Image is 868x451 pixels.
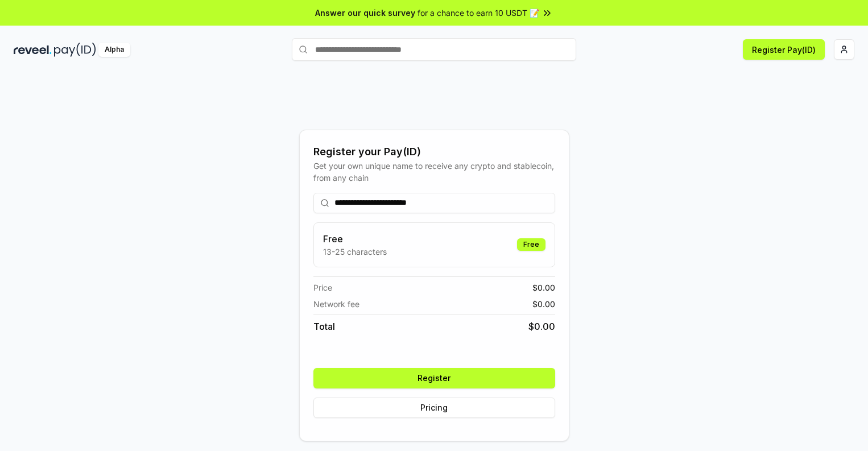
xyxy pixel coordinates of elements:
[313,398,555,418] button: Pricing
[313,160,555,184] div: Get your own unique name to receive any crypto and stablecoin, from any chain
[532,298,555,310] span: $ 0.00
[98,43,130,57] div: Alpha
[528,320,555,333] span: $ 0.00
[313,144,555,160] div: Register your Pay(ID)
[532,282,555,293] span: $ 0.00
[313,368,555,388] button: Register
[313,282,332,293] span: Price
[418,7,539,19] span: for a chance to earn 10 USDT 📝
[323,246,387,258] p: 13-25 characters
[313,320,335,333] span: Total
[315,7,415,19] span: Answer our quick survey
[14,43,52,57] img: reveel_dark
[743,39,825,60] button: Register Pay(ID)
[323,232,387,246] h3: Free
[313,298,359,310] span: Network fee
[517,238,545,251] div: Free
[54,43,96,57] img: pay_id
